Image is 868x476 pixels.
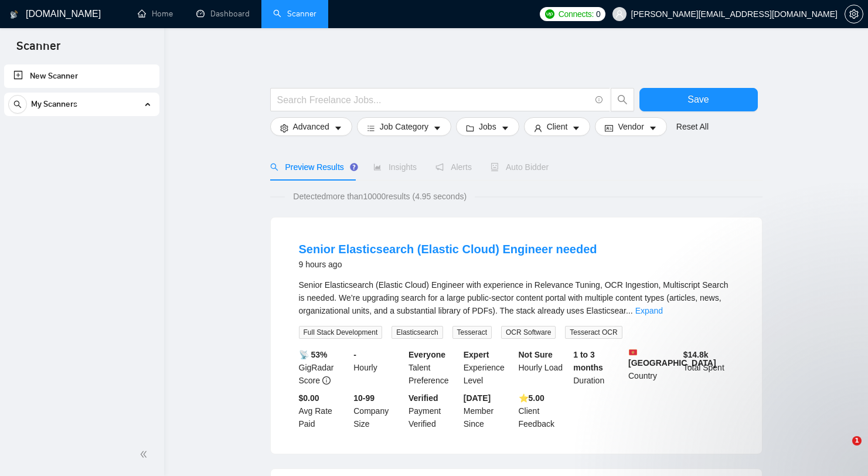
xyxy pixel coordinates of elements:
[299,326,383,339] span: Full Stack Development
[31,93,77,116] span: My Scanners
[9,100,26,108] span: search
[452,326,492,339] span: Tesseract
[270,117,352,136] button: settingAdvancedcaret-down
[618,120,644,133] span: Vendor
[280,124,288,132] span: setting
[611,94,634,105] span: search
[573,350,603,372] b: 1 to 3 months
[596,8,601,21] span: 0
[524,117,591,136] button: userClientcaret-down
[7,38,70,62] span: Scanner
[351,392,406,430] div: Company Size
[349,162,359,172] div: Tooltip anchor
[367,124,375,132] span: bars
[353,393,375,403] b: 10-99
[461,392,516,430] div: Member Since
[683,350,709,359] b: $ 14.8k
[409,393,438,403] b: Verified
[464,350,489,359] b: Expert
[297,392,352,430] div: Avg Rate Paid
[466,124,474,132] span: folder
[519,350,553,359] b: Not Sure
[565,326,622,339] span: Tesseract OCR
[334,124,342,132] span: caret-down
[277,93,590,107] input: Search Freelance Jobs...
[491,163,499,171] span: robot
[299,278,734,317] div: Senior Elasticsearch (Elastic Cloud) Engineer with experience in Relevance Tuning, OCR Ingestion,...
[516,348,571,387] div: Hourly Load
[322,376,331,385] span: info-circle
[373,162,417,172] span: Insights
[464,393,491,403] b: [DATE]
[380,120,428,133] span: Job Category
[138,9,173,19] a: homeHome
[461,348,516,387] div: Experience Level
[545,9,554,19] img: upwork-logo.png
[4,93,159,121] li: My Scanners
[572,124,580,132] span: caret-down
[373,163,382,171] span: area-chart
[626,348,681,387] div: Country
[676,120,709,133] a: Reset All
[270,162,355,172] span: Preview Results
[297,348,352,387] div: GigRadar Score
[491,162,549,172] span: Auto Bidder
[139,448,151,460] span: double-left
[845,9,863,19] a: setting
[828,436,856,464] iframe: Intercom live chat
[435,162,472,172] span: Alerts
[10,5,18,24] img: logo
[501,326,556,339] span: OCR Software
[845,9,863,19] span: setting
[547,120,568,133] span: Client
[639,88,758,111] button: Save
[285,190,475,203] span: Detected more than 10000 results (4.95 seconds)
[501,124,509,132] span: caret-down
[845,5,863,23] button: setting
[615,10,624,18] span: user
[353,350,356,359] b: -
[626,306,633,315] span: ...
[8,95,27,114] button: search
[519,393,544,403] b: ⭐️ 5.00
[479,120,496,133] span: Jobs
[649,124,657,132] span: caret-down
[196,9,250,19] a: dashboardDashboard
[351,348,406,387] div: Hourly
[534,124,542,132] span: user
[357,117,451,136] button: barsJob Categorycaret-down
[299,393,319,403] b: $0.00
[13,64,150,88] a: New Scanner
[406,392,461,430] div: Payment Verified
[4,64,159,88] li: New Scanner
[392,326,442,339] span: Elasticsearch
[559,8,594,21] span: Connects:
[433,124,441,132] span: caret-down
[595,117,666,136] button: idcardVendorcaret-down
[687,92,709,107] span: Save
[852,436,862,446] span: 1
[270,163,278,171] span: search
[299,257,597,271] div: 9 hours ago
[681,348,736,387] div: Total Spent
[611,88,634,111] button: search
[273,9,316,19] a: searchScanner
[571,348,626,387] div: Duration
[299,350,328,359] b: 📡 53%
[635,306,663,315] a: Expand
[435,163,444,171] span: notification
[299,243,597,256] a: Senior Elasticsearch (Elastic Cloud) Engineer needed
[409,350,445,359] b: Everyone
[299,280,729,315] span: Senior Elasticsearch (Elastic Cloud) Engineer with experience in Relevance Tuning, OCR Ingestion,...
[628,348,716,368] b: [GEOGRAPHIC_DATA]
[516,392,571,430] div: Client Feedback
[456,117,519,136] button: folderJobscaret-down
[293,120,329,133] span: Advanced
[605,124,613,132] span: idcard
[629,348,637,356] img: 🇲🇪
[406,348,461,387] div: Talent Preference
[595,96,603,104] span: info-circle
